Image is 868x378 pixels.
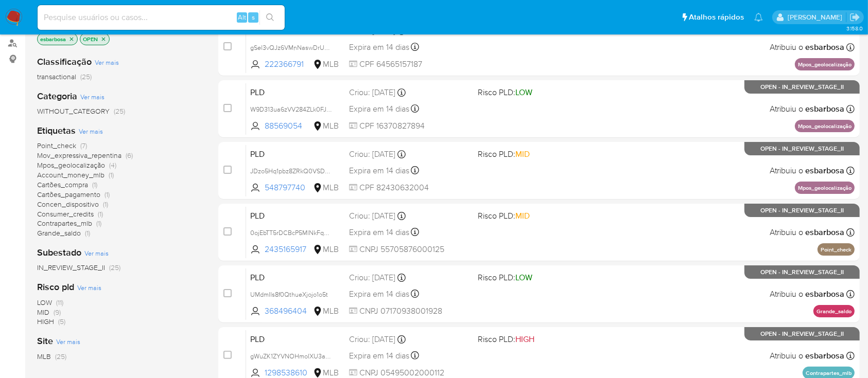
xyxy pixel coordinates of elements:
[238,12,246,22] span: Alt
[788,12,846,22] p: alessandra.barbosa@mercadopago.com
[754,13,763,22] a: Notificações
[846,24,863,32] span: 3.158.0
[252,12,255,22] span: s
[38,11,285,24] input: Pesquise usuários ou casos...
[849,12,860,23] a: Sair
[689,12,744,23] span: Atalhos rápidos
[259,10,281,25] button: search-icon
